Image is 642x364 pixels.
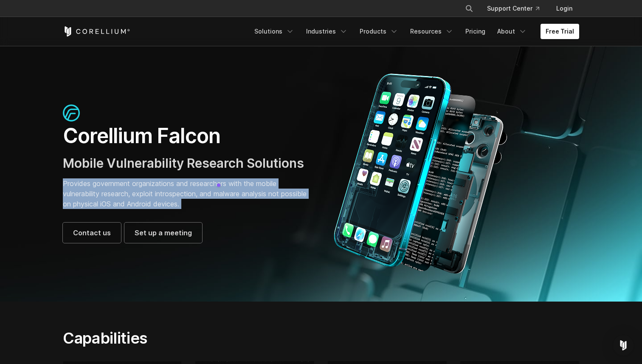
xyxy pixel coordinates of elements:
[63,123,313,149] h1: Corellium Falcon
[549,1,579,16] a: Login
[135,228,192,238] span: Set up a meeting
[63,223,121,243] a: Contact us
[355,24,403,39] a: Products
[462,1,477,16] button: Search
[455,1,579,16] div: Navigation Menu
[63,26,130,37] a: Corellium Home
[460,24,490,39] a: Pricing
[63,329,401,347] h2: Capabilities
[480,1,546,16] a: Support Center
[405,24,459,39] a: Resources
[124,223,202,243] a: Set up a meeting
[63,178,313,209] p: Provides government organizations and researchers with the mobile vulnerability research, exploit...
[73,228,111,238] span: Contact us
[249,24,579,39] div: Navigation Menu
[301,24,353,39] a: Industries
[541,24,579,39] a: Free Trial
[63,104,80,121] img: falcon-icon
[249,24,299,39] a: Solutions
[492,24,532,39] a: About
[329,73,512,274] img: Corellium_Falcon Hero 1
[613,335,634,356] div: Open Intercom Messenger
[63,155,304,171] span: Mobile Vulnerability Research Solutions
